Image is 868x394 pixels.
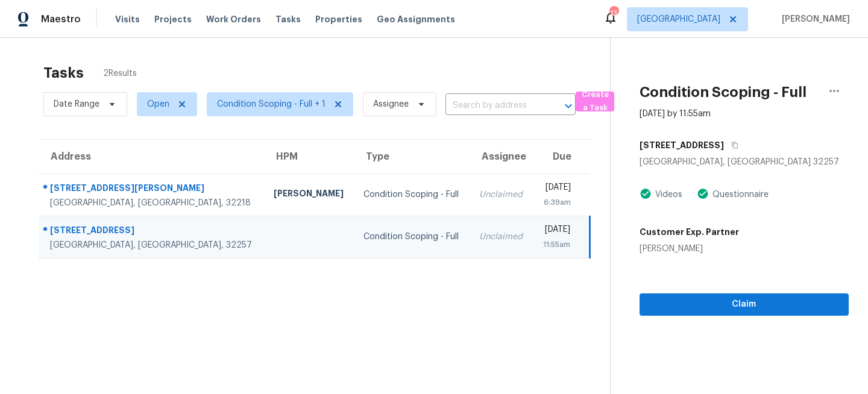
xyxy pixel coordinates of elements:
[470,140,533,174] th: Assignee
[354,140,470,174] th: Type
[41,13,81,25] span: Maestro
[777,13,850,25] span: [PERSON_NAME]
[640,139,724,151] h5: [STREET_ADDRESS]
[640,243,739,255] div: [PERSON_NAME]
[377,13,455,25] span: Geo Assignments
[533,140,590,174] th: Due
[154,13,192,25] span: Projects
[373,98,409,110] span: Assignee
[275,15,301,23] span: Tasks
[50,224,254,239] div: [STREET_ADDRESS]
[542,181,571,196] div: [DATE]
[115,13,140,25] span: Visits
[649,297,839,312] span: Claim
[445,96,542,115] input: Search by address
[697,187,709,200] img: Artifact Present Icon
[640,226,739,238] h5: Customer Exp. Partner
[479,231,523,243] div: Unclaimed
[264,140,354,174] th: HPM
[640,86,807,98] h2: Condition Scoping - Full
[363,189,460,201] div: Condition Scoping - Full
[50,182,254,197] div: [STREET_ADDRESS][PERSON_NAME]
[724,134,740,156] button: Copy Address
[640,293,849,316] button: Claim
[147,98,169,110] span: Open
[582,88,608,116] span: Create a Task
[652,189,682,201] div: Videos
[315,13,362,25] span: Properties
[640,156,849,168] div: [GEOGRAPHIC_DATA], [GEOGRAPHIC_DATA] 32257
[542,224,570,239] div: [DATE]
[217,98,325,110] span: Condition Scoping - Full + 1
[50,239,254,251] div: [GEOGRAPHIC_DATA], [GEOGRAPHIC_DATA], 32257
[560,98,577,114] button: Open
[103,67,137,80] span: 2 Results
[39,140,264,174] th: Address
[542,239,570,251] div: 11:55am
[50,197,254,209] div: [GEOGRAPHIC_DATA], [GEOGRAPHIC_DATA], 32218
[609,7,618,19] div: 13
[709,189,769,201] div: Questionnaire
[640,187,652,200] img: Artifact Present Icon
[206,13,261,25] span: Work Orders
[637,13,720,25] span: [GEOGRAPHIC_DATA]
[54,98,99,110] span: Date Range
[274,187,344,202] div: [PERSON_NAME]
[640,108,711,120] div: [DATE] by 11:55am
[363,231,460,243] div: Condition Scoping - Full
[542,196,571,208] div: 6:39am
[576,92,614,111] button: Create a Task
[43,67,84,79] h2: Tasks
[479,189,523,201] div: Unclaimed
